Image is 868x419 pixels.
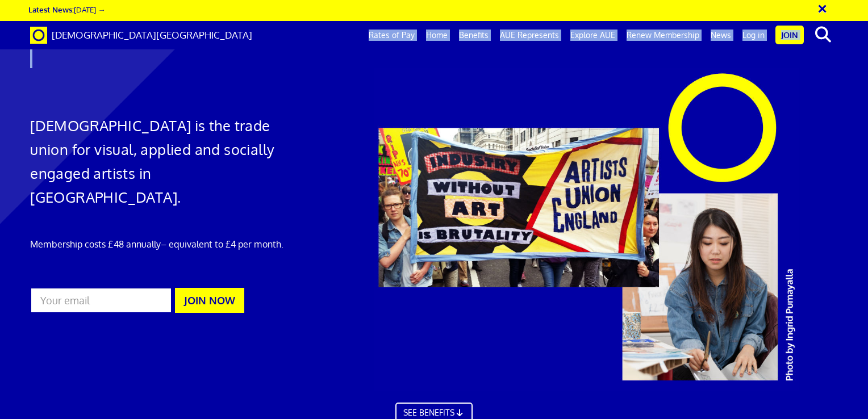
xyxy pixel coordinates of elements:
[363,21,420,49] a: Rates of Pay
[420,21,453,49] a: Home
[565,21,621,49] a: Explore AUE
[30,287,172,313] input: Your email
[806,23,841,47] button: search
[775,26,804,44] a: Join
[28,5,74,14] strong: Latest News:
[621,21,705,49] a: Renew Membership
[22,21,261,49] a: Brand [DEMOGRAPHIC_DATA][GEOGRAPHIC_DATA]
[737,21,770,49] a: Log in
[453,21,494,49] a: Benefits
[30,114,288,209] h1: [DEMOGRAPHIC_DATA] is the trade union for visual, applied and socially engaged artists in [GEOGRA...
[28,5,105,14] a: Latest News:[DATE] →
[52,29,252,41] span: [DEMOGRAPHIC_DATA][GEOGRAPHIC_DATA]
[705,21,737,49] a: News
[175,288,244,313] button: JOIN NOW
[494,21,565,49] a: AUE Represents
[30,237,288,251] p: Membership costs £48 annually – equivalent to £4 per month.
